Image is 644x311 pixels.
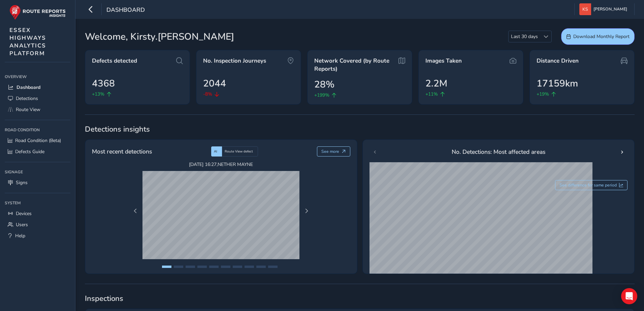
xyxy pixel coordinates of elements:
a: Dashboard [5,82,70,93]
button: Download Monthly Report [561,28,635,45]
span: 2.2M [425,76,447,91]
div: Route View defect [222,146,258,157]
a: Detections [5,93,70,104]
span: Road Condition (Beta) [15,137,61,144]
span: Inspections [85,293,635,304]
a: Signs [5,177,70,188]
span: Dashboard [17,84,40,91]
span: Help [15,233,25,239]
span: Dashboard [106,6,145,15]
button: Page 9 [256,266,266,268]
span: No. Inspection Journeys [203,57,266,65]
button: Page 3 [186,266,195,268]
span: See more [321,149,339,154]
div: Road Condition [5,125,70,135]
span: Devices [16,210,32,217]
a: Road Condition (Beta) [5,135,70,146]
button: Page 5 [209,266,219,268]
span: Welcome, Kirsty.[PERSON_NAME] [85,30,234,44]
span: Defects detected [92,57,137,65]
span: AI [214,149,217,154]
button: Page 8 [245,266,254,268]
span: Download Monthly Report [573,33,630,40]
div: Overview [5,72,70,82]
div: System [5,198,70,208]
span: See difference for same period [559,182,617,188]
span: Detections insights [85,124,635,134]
a: Users [5,219,70,230]
span: Network Covered (by Route Reports) [314,57,396,73]
span: Detections [16,95,38,102]
span: Defects Guide [15,148,44,155]
a: Devices [5,208,70,219]
a: Route View [5,104,70,115]
span: -8% [203,91,212,98]
button: Page 2 [174,266,183,268]
span: Most recent detections [92,147,152,156]
a: Help [5,230,70,241]
button: Page 1 [162,266,171,268]
div: Signage [5,167,70,177]
span: +199% [314,92,329,99]
div: Open Intercom Messenger [621,288,637,304]
span: Distance Driven [537,57,579,65]
button: Page 7 [233,266,242,268]
span: ESSEX HIGHWAYS ANALYTICS PLATFORM [9,26,46,57]
span: Route View [16,106,40,113]
span: +13% [92,91,104,98]
img: rr logo [9,5,66,20]
span: Signs [16,179,28,186]
span: Images Taken [425,57,462,65]
span: Users [16,221,28,228]
span: Last 30 days [509,31,540,42]
button: Previous Page [131,206,140,216]
img: diamond-layout [579,3,591,15]
span: 4368 [92,76,115,91]
button: Page 6 [221,266,230,268]
button: See more [317,146,350,157]
span: 2044 [203,76,226,91]
span: 28% [314,77,334,92]
span: No. Detections: Most affected areas [452,147,545,156]
a: Defects Guide [5,146,70,157]
button: See difference for same period [555,180,628,190]
button: [PERSON_NAME] [579,3,630,15]
span: +19% [537,91,549,98]
button: Page 4 [197,266,207,268]
button: Page 10 [268,266,278,268]
span: [PERSON_NAME] [593,3,627,15]
span: Route View defect [225,149,253,154]
span: [DATE] 16:27 , NETHER MAYNE [142,161,299,168]
button: Next Page [302,206,311,216]
div: AI [211,146,222,157]
span: +11% [425,91,438,98]
span: 17159km [537,76,578,91]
